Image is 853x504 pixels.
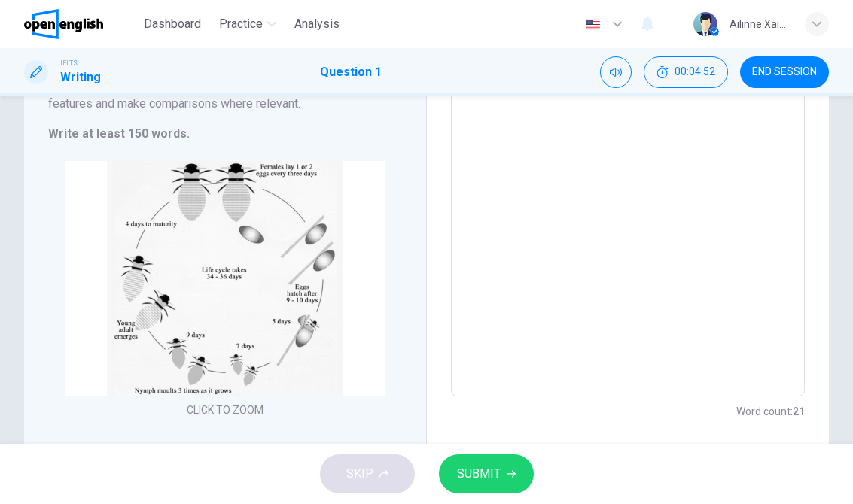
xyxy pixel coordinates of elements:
strong: 21 [793,405,805,417]
span: IELTS [60,58,78,68]
h1: Question 1 [320,63,382,81]
span: SUBMIT [457,463,501,484]
h1: Writing [60,68,101,87]
span: Practice [219,15,263,33]
span: 00:04:52 [675,66,715,78]
span: END SESSION [752,66,817,78]
button: END SESSION [740,56,829,88]
button: SUBMIT [439,454,534,493]
button: Dashboard [138,11,207,38]
button: Analysis [288,11,346,38]
img: OpenEnglish logo [24,9,103,39]
img: en [583,19,602,30]
div: Mute [600,56,632,88]
div: Ailinne Xail D. [730,15,787,33]
strong: Write at least 150 words. [48,126,190,141]
img: Profile picture [693,12,717,36]
span: Dashboard [144,15,201,33]
span: Analysis [294,15,340,33]
h6: Word count : [736,402,805,421]
button: Practice [213,11,282,38]
div: Hide [644,56,728,88]
button: 00:04:52 [644,56,728,88]
a: OpenEnglish logo [24,9,138,39]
